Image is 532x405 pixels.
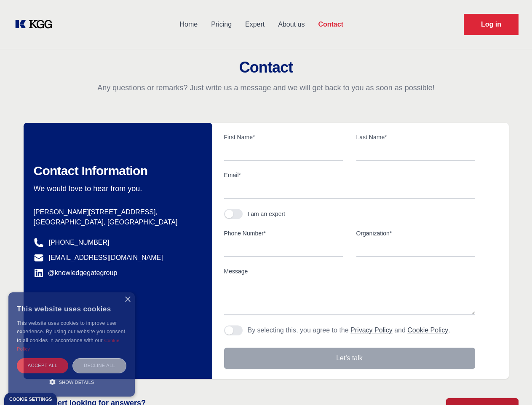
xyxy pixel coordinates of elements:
iframe: Chat Widget [490,364,532,405]
p: We would love to hear from you. [34,184,199,194]
a: [PHONE_NUMBER] [49,238,110,248]
p: Any questions or remarks? Just write us a message and we will get back to you as soon as possible! [10,83,522,93]
div: I am an expert [248,210,286,218]
p: [PERSON_NAME][STREET_ADDRESS], [34,207,199,217]
h2: Contact [10,59,522,76]
a: Pricing [204,13,238,35]
div: This website uses cookies [17,299,126,319]
a: Home [173,13,204,35]
div: Close [124,297,131,303]
div: Accept all [17,358,68,373]
a: Request Demo [464,14,519,35]
div: Cookie settings [9,397,52,402]
a: Contact [311,13,350,35]
a: Cookie Policy [17,338,120,351]
a: Privacy Policy [350,327,393,334]
a: KOL Knowledge Platform: Talk to Key External Experts (KEE) [13,18,59,31]
label: Message [224,267,475,275]
label: Phone Number* [224,229,343,238]
h2: Contact Information [34,163,199,178]
a: Cookie Policy [407,327,448,334]
div: Decline all [72,358,126,373]
button: Let's talk [224,348,475,369]
a: @knowledgegategroup [34,268,118,278]
p: By selecting this, you agree to the and . [248,325,450,335]
p: [GEOGRAPHIC_DATA], [GEOGRAPHIC_DATA] [34,217,199,227]
span: Show details [59,380,94,385]
a: About us [271,13,311,35]
label: Email* [224,171,475,179]
a: [EMAIL_ADDRESS][DOMAIN_NAME] [49,253,163,263]
div: Show details [17,378,126,386]
label: Organization* [356,229,475,238]
a: Expert [238,13,271,35]
span: This website uses cookies to improve user experience. By using our website you consent to all coo... [17,320,125,343]
label: Last Name* [356,133,475,141]
label: First Name* [224,133,343,141]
